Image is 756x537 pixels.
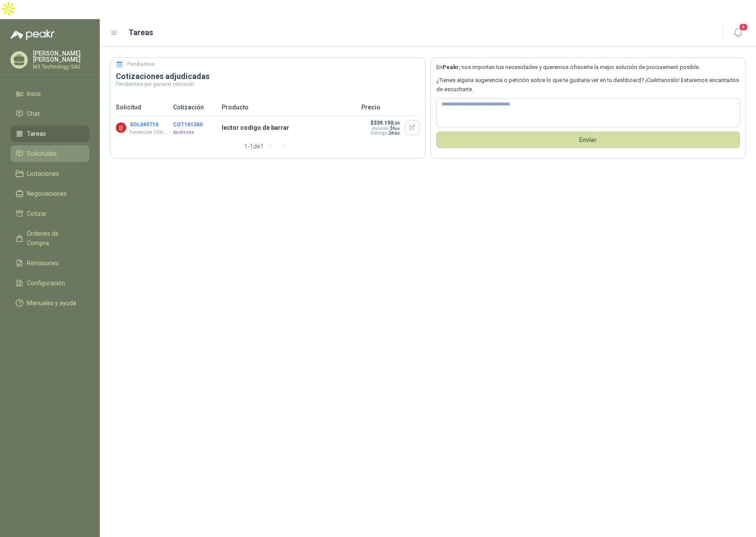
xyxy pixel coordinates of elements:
p: En , nos importan tus necesidades y queremos ofrecerte la mejor solución de procurement posible. [436,63,740,72]
span: 339.150 [373,120,400,126]
p: Cotización [173,102,216,112]
p: lector codigo de barrar [222,123,356,132]
span: Configuración [27,278,65,288]
span: Negociaciones [27,189,67,198]
p: Pendientes por generar remisión [116,82,420,87]
p: Fundación Clínica Shaio [130,129,169,136]
span: 0 [393,126,400,131]
a: Licitaciones [10,165,89,182]
span: Manuales y ayuda [27,298,76,308]
h5: Pendientes [127,60,154,69]
a: Órdenes de Compra [10,225,89,251]
span: Licitaciones [27,169,59,178]
p: Precio [361,102,420,112]
a: Remisiones [10,255,89,271]
a: Manuales y ayuda [10,295,89,311]
button: COT161260 [173,122,203,128]
span: Solicitudes [27,149,57,158]
button: Envíar [436,132,740,148]
a: Inicio [10,86,89,102]
p: Producto [222,102,356,112]
div: Incluido [372,126,388,131]
p: Ajudicada [173,129,216,136]
a: Tareas [10,125,89,142]
p: M3 Technology SAS [33,64,89,69]
span: 4 [739,23,748,31]
p: Solicitud [116,102,168,112]
span: Cotizar [27,209,47,218]
img: Logo peakr [10,30,55,40]
span: Remisiones [27,258,59,268]
span: ,00 [393,121,400,125]
p: ¿Tienes alguna sugerencia o petición sobre lo que te gustaría ver en tu dashboard? ¡Cuéntanoslo! ... [436,76,740,94]
a: Negociaciones [10,185,89,202]
span: Chat [27,109,40,119]
span: ,00 [395,127,400,131]
a: Cotizar [10,205,89,222]
span: Órdenes de Compra [27,229,81,248]
span: Inicio [27,89,41,99]
span: 2 días [388,131,400,135]
a: Chat [10,105,89,122]
a: Solicitudes [10,145,89,162]
p: [PERSON_NAME] [PERSON_NAME] [33,50,89,63]
img: Company Logo [116,122,126,133]
button: SOL049716 [130,122,158,128]
div: 1 - 1 de 1 [244,139,291,153]
span: $ [390,126,400,131]
span: Tareas [27,129,46,138]
button: 4 [730,25,746,41]
a: Configuración [10,275,89,291]
p: Entrega: [370,131,400,135]
h3: Cotizaciones adjudicadas [116,71,420,82]
b: Peakr [442,64,459,70]
h1: Tareas [128,26,153,39]
p: $ [370,120,400,126]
